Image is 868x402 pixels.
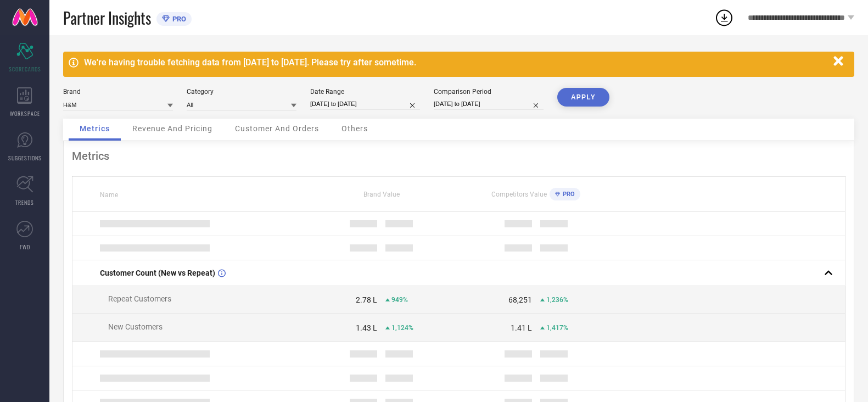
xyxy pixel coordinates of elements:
div: Comparison Period [434,88,544,96]
div: Category [187,88,296,96]
span: SCORECARDS [9,65,41,73]
div: 2.78 L [356,295,377,304]
span: FWD [20,243,30,251]
div: Metrics [72,149,845,163]
span: Others [341,124,368,133]
span: WORKSPACE [10,109,40,118]
span: Name [100,191,118,199]
span: 949% [391,296,408,304]
div: 1.41 L [511,323,532,332]
div: Open download list [714,8,734,27]
span: Revenue And Pricing [132,124,212,133]
div: Date Range [310,88,420,96]
span: New Customers [108,322,163,331]
div: Brand [63,88,173,96]
div: 68,251 [508,295,532,304]
span: Partner Insights [63,7,151,29]
span: Brand Value [363,191,400,198]
button: APPLY [557,88,609,107]
span: Metrics [80,124,110,133]
span: Repeat Customers [108,294,171,303]
span: PRO [560,191,575,198]
span: Customer Count (New vs Repeat) [100,269,215,277]
span: Competitors Value [491,191,547,198]
span: 1,124% [391,324,413,332]
span: PRO [170,15,186,23]
span: SUGGESTIONS [8,154,42,162]
span: Customer And Orders [235,124,319,133]
span: 1,417% [546,324,568,332]
input: Select date range [310,98,420,110]
span: TRENDS [15,198,34,206]
div: We're having trouble fetching data from [DATE] to [DATE]. Please try after sometime. [84,57,828,68]
span: 1,236% [546,296,568,304]
div: 1.43 L [356,323,377,332]
input: Select comparison period [434,98,544,110]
